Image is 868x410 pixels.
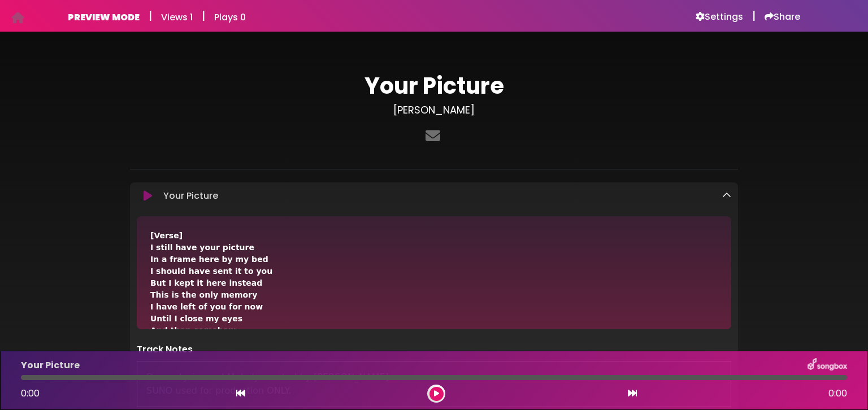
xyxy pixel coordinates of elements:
span: 0:00 [21,387,40,400]
a: Settings [696,11,743,23]
p: Track Notes [137,343,731,356]
span: 0:00 [828,387,847,400]
h6: PREVIEW MODE [68,12,140,23]
h5: | [202,9,205,23]
p: Your Picture [163,189,218,203]
p: Your Picture [21,359,80,372]
h5: | [149,9,152,23]
h3: [PERSON_NAME] [130,104,738,116]
h5: | [752,9,756,23]
img: songbox-logo-white.png [808,358,847,373]
h1: Your Picture [130,72,738,99]
h6: Plays 0 [214,12,246,23]
a: Share [765,11,800,23]
h6: Views 1 [161,12,193,23]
